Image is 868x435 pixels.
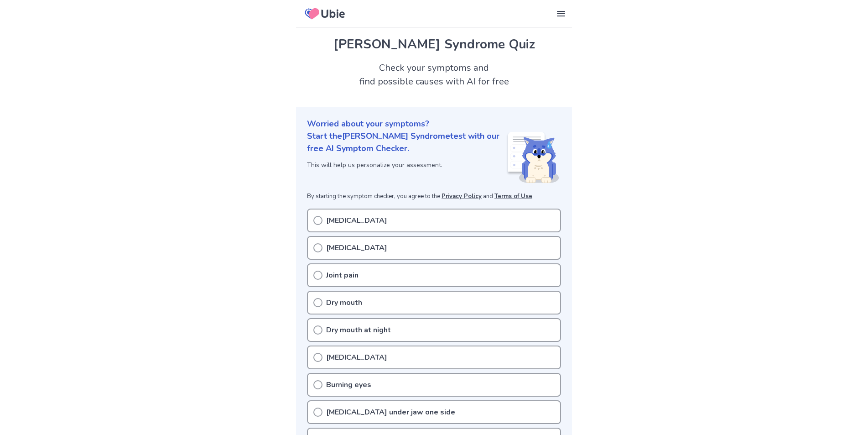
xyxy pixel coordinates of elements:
[326,325,391,335] p: Dry mouth at night
[296,61,572,89] h2: Check your symptoms and find possible causes with AI for free
[326,352,387,363] p: [MEDICAL_DATA]
[326,379,371,390] p: Burning eyes
[307,118,561,130] p: Worried about your symptoms?
[506,132,559,183] img: Shiba
[326,215,387,226] p: [MEDICAL_DATA]
[307,130,506,155] p: Start the [PERSON_NAME] Syndrome test with our free AI Symptom Checker.
[494,192,532,200] a: Terms of Use
[326,407,455,418] p: [MEDICAL_DATA] under jaw one side
[326,242,387,253] p: [MEDICAL_DATA]
[326,270,359,281] p: Joint pain
[442,192,482,200] a: Privacy Policy
[307,160,506,170] p: This will help us personalize your assessment.
[307,192,561,201] p: By starting the symptom checker, you agree to the and
[307,35,561,54] h1: [PERSON_NAME] Syndrome Quiz
[326,297,362,308] p: Dry mouth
